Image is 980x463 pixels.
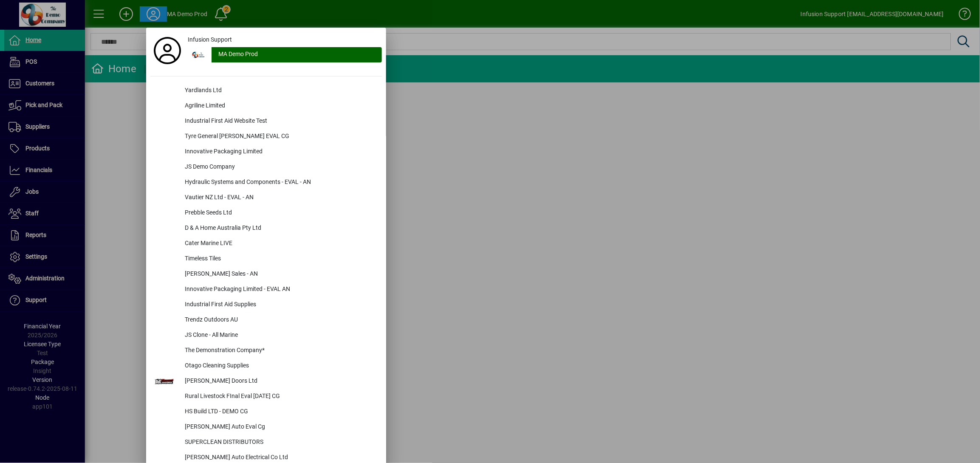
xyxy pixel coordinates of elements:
button: The Demonstration Company* [150,343,382,359]
button: Industrial First Aid Website Test [150,114,382,129]
button: JS Clone - All Marine [150,328,382,343]
div: The Demonstration Company* [178,343,382,359]
span: Infusion Support [188,35,232,44]
button: Trendz Outdoors AU [150,313,382,328]
div: JS Demo Company [178,160,382,175]
div: Yardlands Ltd [178,83,382,99]
a: Profile [150,43,184,58]
div: Industrial First Aid Website Test [178,114,382,129]
button: Rural Livestock FInal Eval [DATE] CG [150,389,382,404]
div: Hydraulic Systems and Components - EVAL - AN [178,175,382,190]
button: Prebble Seeds Ltd [150,206,382,221]
button: Hydraulic Systems and Components - EVAL - AN [150,175,382,190]
button: Innovative Packaging Limited - EVAL AN [150,282,382,297]
div: Rural Livestock FInal Eval [DATE] CG [178,389,382,404]
button: Industrial First Aid Supplies [150,297,382,313]
button: Yardlands Ltd [150,83,382,99]
div: Tyre General [PERSON_NAME] EVAL CG [178,129,382,144]
div: [PERSON_NAME] Sales - AN [178,267,382,282]
div: Innovative Packaging Limited [178,144,382,160]
div: Innovative Packaging Limited - EVAL AN [178,282,382,297]
div: [PERSON_NAME] Doors Ltd [178,374,382,389]
button: Agriline Limited [150,99,382,114]
div: Otago Cleaning Supplies [178,359,382,374]
button: [PERSON_NAME] Sales - AN [150,267,382,282]
div: Cater Marine LIVE [178,236,382,251]
button: [PERSON_NAME] Doors Ltd [150,374,382,389]
button: Cater Marine LIVE [150,236,382,251]
div: [PERSON_NAME] Auto Eval Cg [178,420,382,435]
div: Industrial First Aid Supplies [178,297,382,313]
button: MA Demo Prod [184,47,382,62]
div: JS Clone - All Marine [178,328,382,343]
button: SUPERCLEAN DISTRIBUTORS [150,435,382,450]
div: Trendz Outdoors AU [178,313,382,328]
button: HS Build LTD - DEMO CG [150,404,382,420]
div: D & A Home Australia Pty Ltd [178,221,382,236]
button: Tyre General [PERSON_NAME] EVAL CG [150,129,382,144]
div: Vautier NZ Ltd - EVAL - AN [178,190,382,206]
div: HS Build LTD - DEMO CG [178,404,382,420]
div: SUPERCLEAN DISTRIBUTORS [178,435,382,450]
div: Prebble Seeds Ltd [178,206,382,221]
button: Vautier NZ Ltd - EVAL - AN [150,190,382,206]
div: MA Demo Prod [212,47,382,62]
button: [PERSON_NAME] Auto Eval Cg [150,420,382,435]
div: Agriline Limited [178,99,382,114]
a: Infusion Support [184,32,382,47]
button: Otago Cleaning Supplies [150,359,382,374]
button: D & A Home Australia Pty Ltd [150,221,382,236]
button: JS Demo Company [150,160,382,175]
button: Timeless Tiles [150,251,382,267]
div: Timeless Tiles [178,251,382,267]
button: Innovative Packaging Limited [150,144,382,160]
